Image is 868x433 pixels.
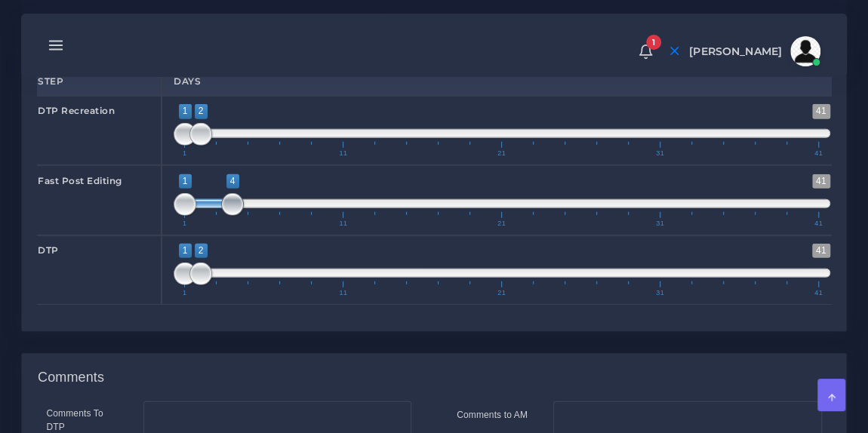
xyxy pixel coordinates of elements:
span: 21 [495,150,508,157]
span: 41 [812,174,830,189]
h4: Comments [38,370,104,386]
img: avatar [790,36,820,66]
label: Comments to AM [457,408,528,422]
span: 1 [646,35,661,50]
strong: Step [38,75,63,87]
span: 4 [226,174,239,189]
span: 21 [495,290,508,296]
strong: DTP [38,244,59,256]
a: [PERSON_NAME]avatar [682,36,826,66]
span: 31 [654,220,666,227]
span: 1 [180,220,189,227]
span: 1 [180,290,189,296]
span: 31 [654,290,666,296]
span: [PERSON_NAME] [689,46,782,57]
strong: DTP Recreation [38,105,115,116]
span: 2 [195,244,208,258]
span: 1 [179,104,192,118]
strong: Days [174,75,201,87]
span: 11 [337,220,349,227]
span: 41 [812,220,825,227]
span: 41 [812,290,825,296]
span: 41 [812,150,825,157]
span: 41 [812,244,830,258]
span: 11 [337,150,349,157]
span: 1 [180,150,189,157]
span: 1 [179,174,192,189]
a: 1 [633,43,659,60]
span: 31 [654,150,666,157]
strong: Fast Post Editing [38,175,122,186]
span: 11 [337,290,349,296]
span: 41 [812,104,830,118]
span: 1 [179,244,192,258]
span: 21 [495,220,508,227]
span: 2 [195,104,208,118]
